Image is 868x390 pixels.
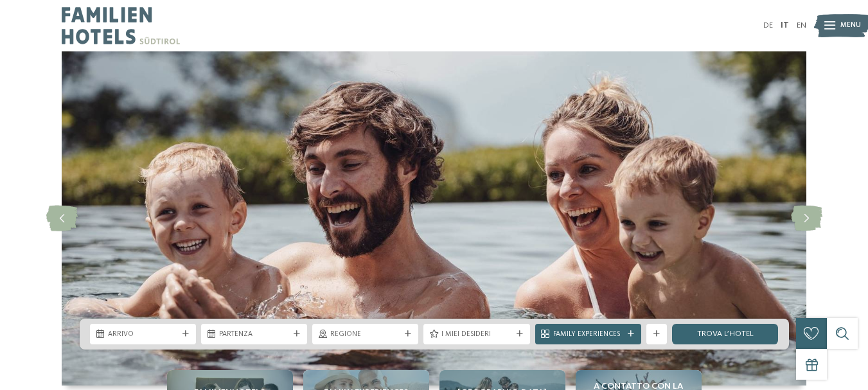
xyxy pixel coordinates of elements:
span: I miei desideri [441,330,511,340]
a: IT [781,21,789,30]
span: Family Experiences [553,330,623,340]
a: EN [797,21,806,30]
a: DE [763,21,773,30]
span: Menu [840,21,861,31]
a: trova l’hotel [672,324,778,344]
span: Arrivo [108,330,178,340]
span: Regione [330,330,400,340]
span: Partenza [219,330,289,340]
img: Cercate un hotel con piscina coperta per bambini in Alto Adige? [62,51,806,386]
